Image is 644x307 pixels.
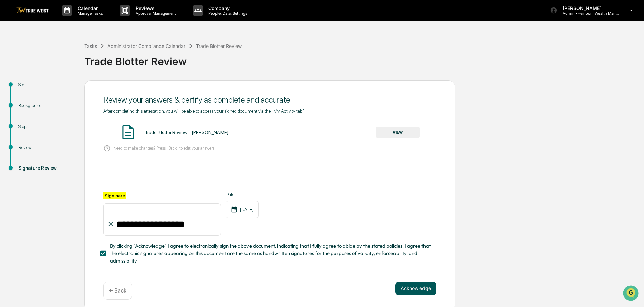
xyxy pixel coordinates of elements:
div: Trade Blotter Review - [PERSON_NAME] [145,130,228,135]
iframe: Open customer support [622,285,641,303]
a: Powered byPylon [48,114,82,119]
img: logo [16,7,49,14]
button: VIEW [376,127,420,138]
div: 🖐️ [7,86,12,91]
a: 🖐️Preclearance [4,82,46,94]
div: Administrator Compliance Calendar [107,43,185,49]
p: Admin • Heirloom Wealth Management [557,11,620,16]
span: Attestations [56,85,84,92]
p: Calendar [72,5,106,11]
span: By clicking "Acknowledge" I agree to electronically sign the above document, indicating that I fu... [110,242,431,265]
span: Data Lookup [13,98,42,104]
div: Start new chat [23,52,111,58]
span: After completing this attestation, you will be able to access your signed document via the "My Ac... [103,108,305,114]
button: Start new chat [115,54,123,62]
img: Document Icon [120,124,137,141]
p: People, Data, Settings [203,11,251,16]
p: How can we help? [7,14,123,25]
div: Background [18,102,74,109]
p: [PERSON_NAME] [557,5,620,11]
div: Signature Review [18,165,74,172]
div: Review your answers & certify as complete and accurate [103,95,436,105]
div: Review [18,144,74,151]
div: Tasks [84,43,97,49]
p: Reviews [130,5,179,11]
div: Steps [18,123,74,130]
p: Need to make changes? Press "Back" to edit your answers [113,146,214,151]
span: Pylon [67,114,82,119]
a: 🗄️Attestations [46,82,86,94]
p: ← Back [109,287,126,294]
div: Start [18,81,74,88]
label: Sign here [103,192,126,199]
div: We're available if you need us! [23,58,85,64]
div: 🗄️ [49,86,54,91]
div: Trade Blotter Review [84,50,641,67]
div: [DATE] [226,201,259,218]
div: 🔎 [7,98,12,104]
div: Trade Blotter Review [196,43,242,49]
img: 1746055101610-c473b297-6a78-478c-a979-82029cc54cd1 [7,52,19,64]
button: Acknowledge [395,282,436,295]
a: 🔎Data Lookup [4,95,45,107]
span: Preclearance [13,85,43,92]
label: Date [226,192,259,197]
p: Approval Management [130,11,179,16]
p: Manage Tasks [72,11,106,16]
p: Company [203,5,251,11]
